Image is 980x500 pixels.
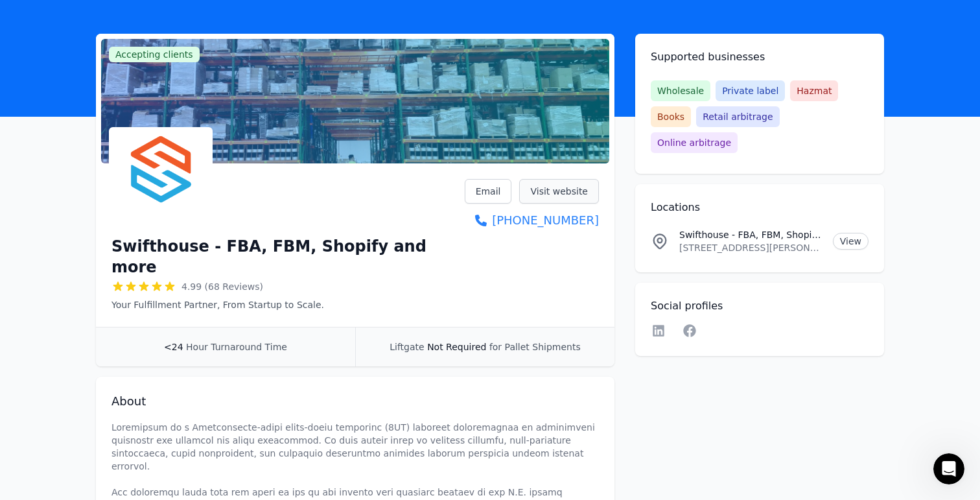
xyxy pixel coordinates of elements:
[63,6,87,16] h1: Aura
[37,7,58,28] img: Profile image for Casey
[933,453,964,484] iframe: Intercom live chat
[651,49,869,65] h2: Supported businesses
[111,298,465,311] p: Your Fulfillment Partner, From Startup to Scale.
[41,388,51,398] button: Gif picker
[62,388,72,398] button: Upload attachment
[21,210,86,220] a: Start Free Trial
[109,47,200,62] span: Accepting clients
[222,383,243,403] button: Send a message…
[111,392,599,411] h2: About
[651,298,869,314] h2: Social profiles
[21,82,202,222] div: Hey there 😀 Did you know that [PERSON_NAME] offers the most features and performance for the cost...
[8,5,33,30] button: go back
[651,106,691,127] span: Books
[10,75,249,265] div: Aura says…
[73,16,125,29] p: Back [DATE]
[465,211,599,230] a: [PHONE_NUMBER]
[111,236,465,278] h1: Swifthouse - FBA, FBM, Shopify and more
[427,342,486,352] span: Not Required
[11,361,248,383] textarea: Message…
[390,342,424,352] span: Liftgate
[833,233,869,250] a: View
[519,179,599,204] a: Visit website
[86,210,97,220] b: 🚀
[164,342,183,352] span: <24
[227,5,251,29] div: Close
[651,80,710,101] span: Wholesale
[651,200,869,215] h2: Locations
[203,5,227,30] button: Home
[790,80,838,101] span: Hazmat
[111,130,210,228] img: Swifthouse - FBA, FBM, Shopify and more
[181,280,263,293] span: 4.99 (68 Reviews)
[10,75,213,237] div: Hey there 😀 Did you know that [PERSON_NAME] offers the most features and performance for the cost...
[21,172,177,195] a: Early Stage Program
[20,388,30,398] button: Emoji picker
[186,342,287,352] span: Hour Turnaround Time
[696,106,779,127] span: Retail arbitrage
[82,388,93,398] button: Start recording
[679,241,822,254] p: [STREET_ADDRESS][PERSON_NAME][US_STATE]
[465,179,512,204] a: Email
[489,342,581,352] span: for Pallet Shipments
[716,80,785,101] span: Private label
[679,228,822,241] p: Swifthouse - FBA, FBM, Shopify and more Location
[21,239,75,247] div: Aura • [DATE]
[651,132,738,153] span: Online arbitrage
